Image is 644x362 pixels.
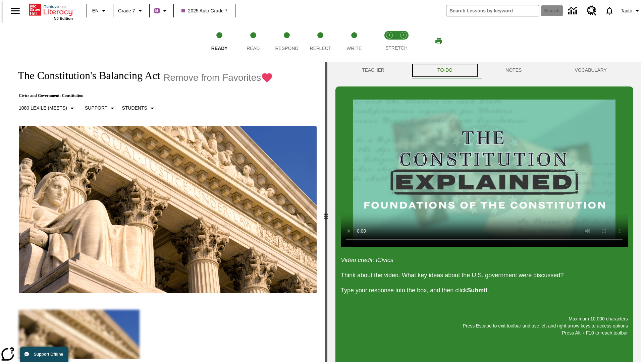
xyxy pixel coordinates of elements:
[20,347,68,362] button: Support Offline
[267,23,306,60] button: Respond step 3 of 5
[181,7,228,14] span: 2025 Auto Grade 7
[301,23,340,60] button: Reflect step 4 of 5
[275,46,298,51] span: Respond
[327,62,641,362] div: activity
[211,46,228,51] span: Ready
[233,23,272,60] button: Read step 2 of 5
[54,16,73,20] span: NJ Edition
[325,62,327,362] div: Press Enter or Spacebar and then press right and left arrow keys to move the slider
[11,69,160,82] h1: The Constitution's Balancing Act
[346,46,362,51] span: Write
[341,257,393,263] em: Video credit: iCivics
[3,5,98,11] body: Maximum 10,000 characters Press Escape to exit toolbar and use left and right arrow keys to acces...
[34,352,63,357] span: Support Offline
[335,62,633,78] div: Instructional Panel Tabs
[467,287,487,294] strong: Submit
[5,1,25,21] button: Open side menu
[548,62,633,78] button: VOCABULARY
[411,62,479,78] button: TO-DO
[446,5,539,16] input: search field
[119,102,159,114] button: Select Student
[11,93,273,98] p: Civics and Government: Constitution
[16,102,79,114] button: Select Lexile, 1080 Lexile (Meets)
[335,62,411,78] button: Teacher
[92,7,99,14] span: EN
[479,62,548,78] button: NOTES
[341,315,628,322] p: Maximum 10,000 characters
[200,23,239,60] button: Ready step 1 of 5
[564,2,583,20] a: Data Center
[388,34,390,37] text: 1
[385,45,408,51] span: STRETCH
[155,6,159,15] span: B
[428,35,449,47] button: Print
[89,5,111,17] button: Language: EN, Select a language
[115,5,147,17] button: Grade: Grade 7, Select a grade
[341,286,628,295] p: Type your response into the box, and then click .
[402,34,404,37] text: 2
[152,5,171,17] button: Boost Class color is purple. Change class color
[29,2,73,20] div: Home
[122,105,147,112] p: Students
[341,271,628,280] p: Think about the video. What key ideas about the U.S. government were discussed?
[247,46,260,51] span: Read
[601,2,618,19] a: Notifications
[19,126,317,294] img: The U.S. Supreme Court Building displays the phrase, "Equal Justice Under Law."
[341,329,628,337] p: Press Alt + F10 to reach toolbar
[3,62,325,359] div: reading
[19,105,67,112] p: 1080 Lexile (Meets)
[118,7,135,14] span: Grade 7
[310,46,331,51] span: Reflect
[621,7,632,14] span: Tauto
[163,72,261,83] span: Remove from Favorites
[618,5,644,17] button: Profile/Settings
[341,322,628,329] p: Press Escape to exit toolbar and use left and right arrow keys to access options
[163,72,273,83] button: Remove from Favorites - The Constitution's Balancing Act
[380,23,399,60] button: Stretch Read step 1 of 2
[583,2,601,20] a: Resource Center, Will open in new tab
[85,105,107,112] p: Support
[335,23,374,60] button: Write step 5 of 5
[82,102,119,114] button: Scaffolds, Support
[394,23,413,60] button: Stretch Respond step 2 of 2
